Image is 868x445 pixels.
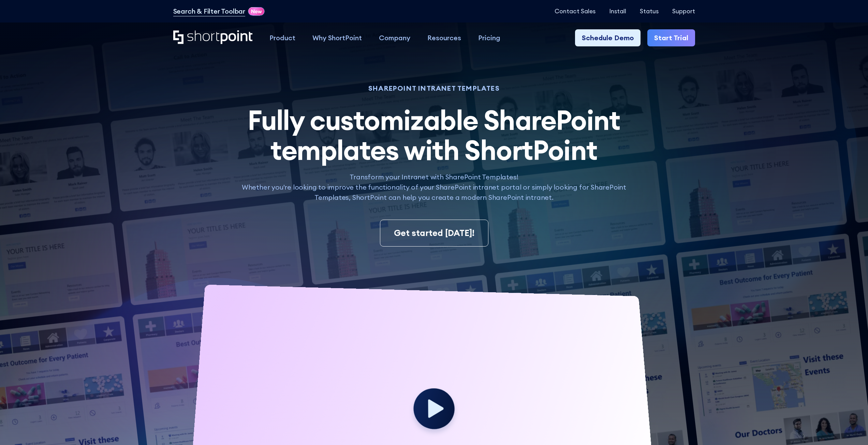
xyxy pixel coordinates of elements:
[640,8,659,15] a: Status
[394,227,474,240] div: Get started [DATE]!
[380,220,488,247] a: Get started [DATE]!
[672,8,695,15] a: Support
[370,29,419,46] a: Company
[261,29,304,46] a: Product
[269,33,295,43] div: Product
[834,412,868,445] iframe: Chat Widget
[379,33,410,43] div: Company
[304,29,370,46] a: Why ShortPoint
[427,33,461,43] div: Resources
[248,103,620,167] span: Fully customizable SharePoint templates with ShortPoint
[609,8,626,15] a: Install
[235,85,634,91] h1: SHAREPOINT INTRANET TEMPLATES
[470,29,509,46] a: Pricing
[173,30,253,45] a: Home
[173,6,245,16] a: Search & Filter Toolbar
[312,33,362,43] div: Why ShortPoint
[478,33,500,43] div: Pricing
[647,29,695,46] a: Start Trial
[575,29,641,46] a: Schedule Demo
[419,29,470,46] a: Resources
[555,8,595,15] a: Contact Sales
[235,172,634,203] p: Transform your Intranet with SharePoint Templates! Whether you're looking to improve the function...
